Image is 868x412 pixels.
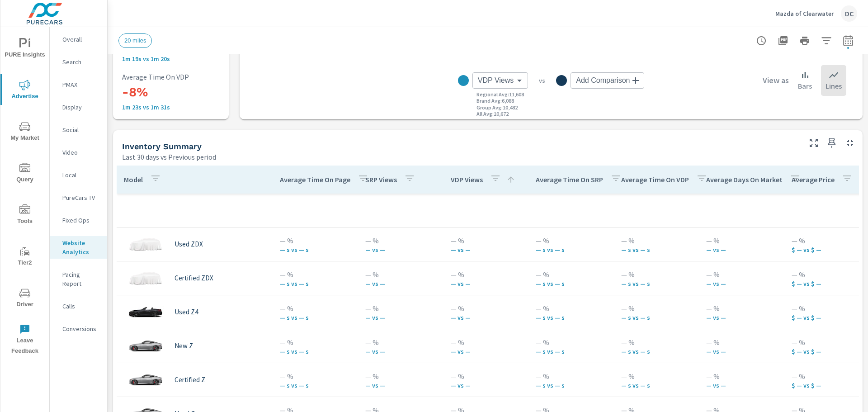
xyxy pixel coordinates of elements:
[62,35,100,44] p: Overall
[792,280,863,287] p: $ — vs $ —
[706,246,777,253] p: — vs —
[706,269,777,280] p: — %
[621,175,689,184] p: Average Time On VDP
[451,303,522,314] p: — %
[50,299,107,313] div: Calls
[280,371,351,382] p: — %
[621,303,692,314] p: — %
[365,371,436,382] p: — %
[3,204,47,227] span: Tools
[3,80,47,102] span: Advertise
[843,136,857,150] button: Minimize Widget
[365,348,436,355] p: — vs —
[451,175,483,184] p: VDP Views
[571,72,644,89] div: Add Comparison
[127,366,164,393] img: glamour
[775,9,834,18] p: Mazda of Clearwater
[175,342,193,350] p: New Z
[280,175,350,184] p: Average Time On Page
[706,337,777,348] p: — %
[365,280,436,287] p: — vs —
[451,314,522,321] p: — vs —
[50,213,107,227] div: Fixed Ops
[536,303,607,314] p: — %
[365,303,436,314] p: — %
[365,246,436,253] p: — vs —
[280,303,351,314] p: — %
[50,322,107,336] div: Conversions
[3,38,47,60] span: PURE Insights
[706,314,777,321] p: — vs —
[792,314,863,321] p: $ — vs $ —
[124,175,143,184] p: Model
[62,238,100,256] p: Website Analytics
[280,314,351,321] p: — s vs — s
[706,303,777,314] p: — %
[706,382,777,389] p: — vs —
[792,235,863,246] p: — %
[792,371,863,382] p: — %
[451,235,522,246] p: — %
[122,152,216,162] p: Last 30 days vs Previous period
[472,72,528,89] div: VDP Views
[621,348,692,355] p: — s vs — s
[451,246,522,253] p: — vs —
[536,280,607,287] p: — s vs — s
[122,55,241,62] p: 1m 19s vs 1m 20s
[792,269,863,280] p: — %
[365,337,436,348] p: — %
[817,32,835,50] button: Apply Filters
[451,337,522,348] p: — %
[122,142,202,151] h5: Inventory Summary
[451,371,522,382] p: — %
[62,103,100,112] p: Display
[280,337,351,348] p: — %
[621,235,692,246] p: — %
[528,76,556,85] p: vs
[792,382,863,389] p: $ — vs $ —
[50,191,107,204] div: PureCars TV
[621,246,692,253] p: — s vs — s
[807,136,821,150] button: Make Fullscreen
[62,148,100,157] p: Video
[50,78,107,91] div: PMAX
[50,123,107,137] div: Social
[792,337,863,348] p: — %
[536,382,607,389] p: — s vs — s
[706,348,777,355] p: — vs —
[280,246,351,253] p: — s vs — s
[50,33,107,46] div: Overall
[175,240,203,248] p: Used ZDX
[280,235,351,246] p: — %
[451,269,522,280] p: — %
[175,308,198,316] p: Used Z4
[706,371,777,382] p: — %
[792,303,863,314] p: — %
[536,337,607,348] p: — %
[365,269,436,280] p: — %
[3,324,47,356] span: Leave Feedback
[50,236,107,259] div: Website Analytics
[122,104,241,111] p: 1m 23s vs 1m 31s
[706,235,777,246] p: — %
[280,280,351,287] p: — s vs — s
[841,5,857,22] div: DC
[536,371,607,382] p: — %
[451,280,522,287] p: — vs —
[280,269,351,280] p: — %
[476,91,524,98] p: Regional Avg : 11,608
[763,76,789,85] h6: View as
[127,298,164,326] img: glamour
[476,98,514,104] p: Brand Avg : 6,088
[62,57,100,66] p: Search
[798,81,812,91] p: Bars
[3,163,47,185] span: Query
[839,32,857,50] button: Select Date Range
[127,332,164,360] img: glamour
[50,168,107,182] div: Local
[478,76,514,85] span: VDP Views
[3,288,47,310] span: Driver
[62,302,100,311] p: Calls
[62,125,100,134] p: Social
[576,76,630,85] span: Add Comparison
